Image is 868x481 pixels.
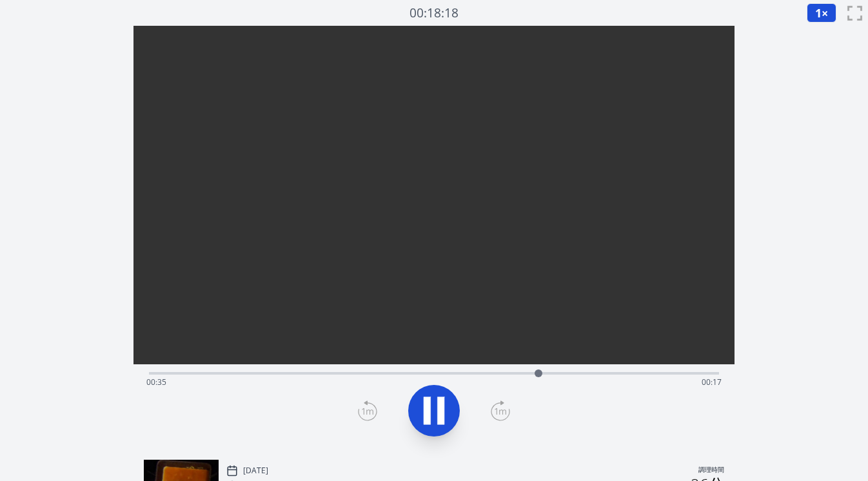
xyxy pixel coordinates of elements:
span: 00:35 [146,377,166,388]
span: 00:17 [702,377,722,388]
font: 調理時間 [698,466,724,474]
button: 1× [807,3,836,23]
a: 00:18:18 [409,4,459,23]
font: [DATE] [243,465,268,476]
font: 1 [815,5,822,21]
font: × [822,5,828,21]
